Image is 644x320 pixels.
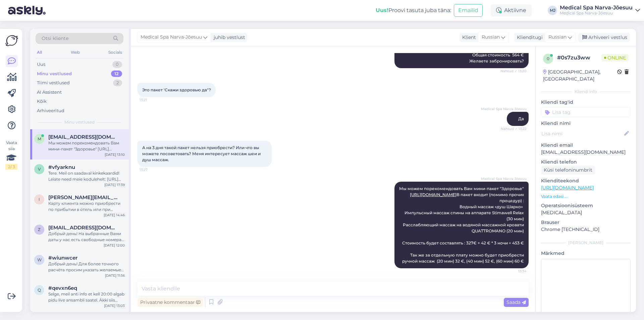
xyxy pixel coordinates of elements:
p: Chrome [TECHNICAL_ID] [541,226,631,233]
div: 0 [112,61,122,68]
p: Kliendi nimi [541,120,631,127]
div: 12 [111,71,122,77]
div: Socials [107,48,123,57]
span: Medical Spa Narva-Jõesuu [481,106,527,111]
div: Kõik [37,98,47,105]
div: Vaata siia [5,140,17,170]
span: Minu vestlused [64,119,95,125]
span: 0 [547,56,549,61]
p: Kliendi email [541,142,631,149]
div: Medical Spa Narva-Jõesuu [560,5,633,10]
span: Otsi kliente [42,35,68,42]
span: irina.malova1@outlook.com [48,194,118,200]
p: Operatsioonisüsteem [541,202,631,209]
b: Uus! [376,7,388,13]
div: [DATE] 13:03 [104,303,125,308]
p: Brauser [541,219,631,226]
div: Arhiveeritud [37,107,64,114]
span: zzen@list.ru [48,225,118,231]
div: Arhiveeri vestlus [578,33,630,42]
img: Askly Logo [5,34,18,47]
span: #wiunwcer [48,255,77,261]
div: Medical Spa Narva-Jõesuu [560,10,633,16]
div: Aktiivne [491,4,532,16]
div: Мы можем порекомендовать Вам мини-пакет "Здоровье" [URL][DOMAIN_NAME] В пакет входит (помимо проч... [48,140,125,152]
div: Добрый день! Для более точного расчёта просим указать желаемые даты и количество гостей. [48,261,125,273]
div: Privaatne kommentaar [138,298,203,307]
div: Selge, meil anti info et kell 20:00 algab pidu live ansambli saatel. Äkki siis mingi üllatus meil... [48,291,125,303]
span: Nähtud ✓ 13:22 [501,126,527,131]
span: w [37,257,42,262]
span: #vfyarknu [48,164,75,170]
div: All [36,48,43,57]
div: [DATE] 12:00 [104,243,125,248]
div: # 0s7zu3ww [557,54,601,62]
div: [DATE] 13:10 [105,152,125,157]
a: [URL][DOMAIN_NAME] [410,192,457,197]
div: juhib vestlust [211,34,245,41]
div: Küsi telefoninumbrit [541,166,595,175]
p: [EMAIL_ADDRESS][DOMAIN_NAME] [541,149,631,156]
span: Russian [482,34,500,41]
span: Russian [548,34,567,41]
div: [DATE] 17:39 [104,182,125,187]
span: Да [518,116,524,121]
span: Medical Spa Narva-Jõesuu [141,34,202,41]
span: Saada [506,299,526,305]
span: Это пакет 'Скажи здоровью да"? [142,87,211,92]
div: Uus [37,61,45,68]
div: Tere. Meil on saadaval kinkekaardid! Leiate need meie kodulehelt: [URL][DOMAIN_NAME] [48,170,125,182]
p: Vaata edasi ... [541,193,631,199]
div: Kliendi info [541,89,631,95]
span: mopsik73.vl@gmail.com [48,134,118,140]
div: Карту клиента можно приобрести по прибытии в отель или при бронировании попросить добавитькарту к... [48,200,125,213]
div: Klienditugi [514,34,543,41]
span: 13:27 [140,167,165,172]
a: [URL][DOMAIN_NAME] [541,185,594,191]
span: 13:34 [501,269,527,274]
div: 2 [113,80,122,86]
p: Kliendi telefon [541,158,631,166]
span: Medical Spa Narva-Jõesuu [481,176,527,181]
div: Web [69,48,81,57]
a: Medical Spa Narva-JõesuuMedical Spa Narva-Jõesuu [560,5,640,16]
p: Kliendi tag'id [541,99,631,106]
span: А на 3 дня такой пакет нельзя приобрести? Или что вы можете посоветовать? Меня интересует массаж ... [142,145,262,162]
span: 13:21 [140,97,165,102]
p: [MEDICAL_DATA] [541,209,631,216]
div: [GEOGRAPHIC_DATA], [GEOGRAPHIC_DATA] [543,68,617,83]
span: v [38,167,41,172]
span: q [38,287,41,292]
span: Online [601,54,629,61]
div: Klient [460,34,476,41]
span: m [38,136,41,141]
div: [PERSON_NAME] [541,240,631,246]
div: MJ [548,6,557,15]
div: 2 / 3 [5,164,17,170]
span: #qevxn6eq [48,285,77,291]
div: Tiimi vestlused [37,80,70,86]
span: i [39,197,40,202]
span: z [38,227,41,232]
button: Emailid [454,4,483,17]
input: Lisa nimi [541,130,623,137]
p: Märkmed [541,250,631,257]
div: AI Assistent [37,89,62,96]
div: [DATE] 11:56 [105,273,125,278]
div: Minu vestlused [37,71,72,77]
div: [DATE] 14:46 [104,213,125,218]
p: Klienditeekond [541,177,631,184]
span: Nähtud ✓ 13:20 [500,68,527,74]
span: Мы можем порекомендовать Вам мини-пакет "Здоровье" В пакет входит (помимо прочих процедур) : Водн... [399,186,525,264]
div: Добрый день! На выбранные Вами даты у нас есть свободные номера. По данному пакету при размещении... [48,231,125,243]
input: Lisa tag [541,107,631,117]
div: Proovi tasuta juba täna: [376,6,451,14]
